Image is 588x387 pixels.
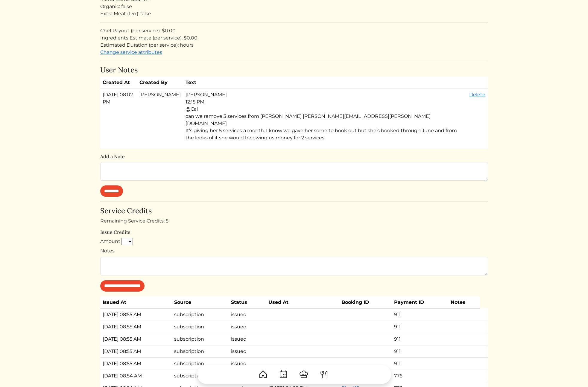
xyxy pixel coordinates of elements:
p: [PERSON_NAME] 12:15 PM @Cal can we remove 3 services from [PERSON_NAME] [PERSON_NAME][EMAIL_ADDRE... [186,91,464,141]
h4: Service Credits [100,207,488,215]
th: Used At [266,296,339,309]
h6: Issue Credits [100,229,488,235]
td: [DATE] 08:55 AM [100,345,172,357]
th: Created At [100,77,137,89]
label: Notes [100,247,115,255]
label: Amount [100,238,120,245]
th: Source [172,296,228,309]
th: Status [229,296,266,309]
td: [DATE] 08:55 AM [100,333,172,345]
td: subscription [172,345,228,357]
th: Created By [137,77,183,89]
th: Text [183,77,467,89]
td: 911 [392,333,448,345]
th: Booking ID [339,296,392,309]
td: subscription [172,357,228,370]
div: Remaining Service Credits: 5 [100,217,488,225]
img: CalendarDots-5bcf9d9080389f2a281d69619e1c85352834be518fbc73d9501aef674afc0d57.svg [279,370,288,379]
img: ChefHat-a374fb509e4f37eb0702ca99f5f64f3b6956810f32a249b33092029f8484b388.svg [299,370,309,379]
th: Payment ID [392,296,448,309]
div: Estimated Duration (per service): hours [100,42,488,49]
div: Extra Meat (1.5x): false [100,10,488,17]
img: House-9bf13187bcbb5817f509fe5e7408150f90897510c4275e13d0d5fca38e0b5951.svg [258,370,268,379]
td: issued [229,308,266,321]
td: 911 [392,308,448,321]
td: [PERSON_NAME] [137,89,183,149]
td: issued [229,333,266,345]
th: Notes [448,296,480,309]
td: [DATE] 08:55 AM [100,308,172,321]
a: Delete [469,92,485,97]
h6: Add a Note [100,154,488,159]
td: subscription [172,308,228,321]
td: subscription [172,333,228,345]
a: Change service attributes [100,49,162,55]
h4: User Notes [100,66,488,74]
th: Issued At [100,296,172,309]
td: [DATE] 08:55 AM [100,321,172,333]
td: subscription [172,321,228,333]
td: issued [229,321,266,333]
img: ForkKnife-55491504ffdb50bab0c1e09e7649658475375261d09fd45db06cec23bce548bf.svg [319,370,329,379]
div: Chef Payout (per service): $0.00 [100,27,488,34]
td: issued [229,345,266,357]
td: 911 [392,345,448,357]
td: 911 [392,321,448,333]
td: [DATE] 08:02 PM [100,89,137,149]
div: Ingredients Estimate (per service): $0.00 [100,34,488,42]
td: [DATE] 08:55 AM [100,357,172,370]
td: 911 [392,357,448,370]
div: Organic: false [100,3,488,10]
td: issued [229,357,266,370]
